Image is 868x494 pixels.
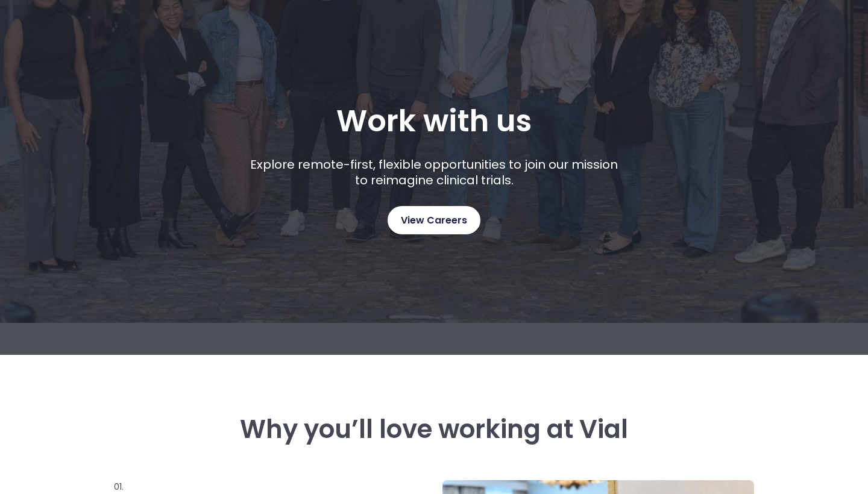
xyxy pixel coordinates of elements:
[114,415,754,444] h3: Why you’ll love working at Vial
[246,157,623,188] p: Explore remote-first, flexible opportunities to join our mission to reimagine clinical trials.
[114,480,392,493] p: 01.
[401,213,467,228] span: View Careers
[336,104,532,139] h1: Work with us
[388,206,480,234] a: View Careers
